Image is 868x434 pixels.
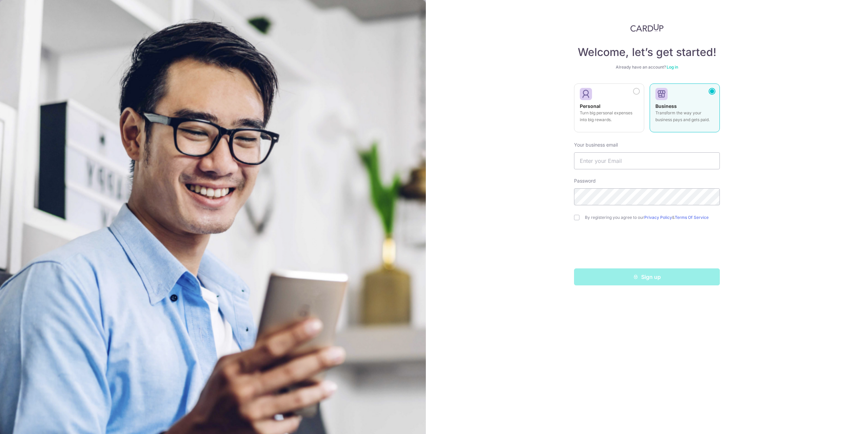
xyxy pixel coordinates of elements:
[595,234,698,260] iframe: reCAPTCHA
[574,45,720,59] h4: Welcome, let’s get started!
[630,24,664,32] img: CardUp Logo
[675,215,709,220] a: Terms Of Service
[574,152,720,169] input: Enter your Email
[585,215,720,220] label: By registering you agree to our &
[655,103,677,109] strong: Business
[655,110,714,123] p: Transform the way your business pays and gets paid.
[574,83,644,136] a: Personal Turn big personal expenses into big rewards.
[667,64,678,70] a: Log in
[574,141,618,148] label: Your business email
[580,110,638,123] p: Turn big personal expenses into big rewards.
[574,64,720,70] div: Already have an account?
[580,103,600,109] strong: Personal
[650,83,720,136] a: Business Transform the way your business pays and gets paid.
[574,177,596,184] label: Password
[644,215,672,220] a: Privacy Policy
